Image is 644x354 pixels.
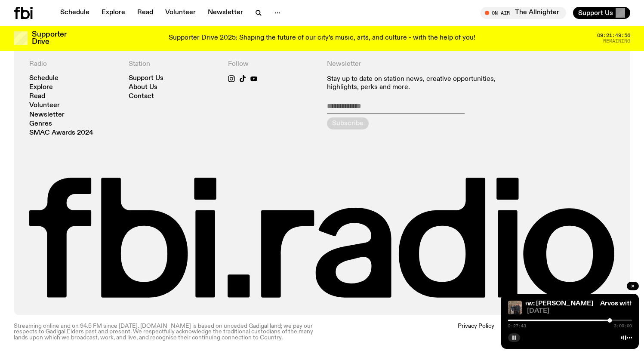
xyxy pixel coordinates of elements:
span: 3:00:00 [614,324,632,328]
a: Read [132,7,158,19]
p: Supporter Drive 2025: Shaping the future of our city’s music, arts, and culture - with the help o... [169,34,475,42]
a: Explore [29,84,53,91]
a: Volunteer [160,7,201,19]
span: 2:27:43 [508,324,526,328]
h4: Station [129,60,218,68]
a: Newsletter [29,112,65,118]
a: Schedule [29,75,59,82]
a: Privacy Policy [458,323,494,341]
a: Schedule [55,7,95,19]
a: Volunteer [29,102,60,109]
p: Stay up to date on station news, creative opportunities, highlights, perks and more. [327,75,515,92]
h4: Radio [29,60,118,68]
button: Support Us [573,7,630,19]
img: four people wearing black standing together in front of a wall of CDs [508,301,522,314]
span: Support Us [578,9,613,17]
h4: Follow [228,60,317,68]
button: Subscribe [327,117,369,129]
a: Read [29,93,45,100]
a: Explore [96,7,130,19]
h4: Newsletter [327,60,515,68]
p: Streaming online and on 94.5 FM since [DATE]. [DOMAIN_NAME] is based on unceded Gadigal land; we ... [14,323,317,341]
span: 09:21:49:56 [597,33,630,38]
a: Genres [29,121,52,127]
a: About Us [129,84,157,91]
a: Arvos with [PERSON_NAME] ✩ Interview: [PERSON_NAME] [404,300,593,307]
h3: Supporter Drive [32,31,66,46]
a: Newsletter [203,7,248,19]
span: Remaining [603,39,630,43]
a: Support Us [129,75,163,82]
a: Contact [129,93,154,100]
span: [DATE] [527,308,632,314]
a: SMAC Awards 2024 [29,130,93,136]
button: On AirThe Allnighter [481,7,566,19]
